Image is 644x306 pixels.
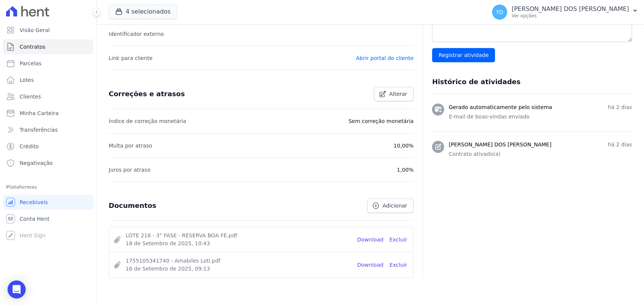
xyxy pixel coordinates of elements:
[397,165,413,174] p: 1,00%
[109,29,164,38] p: Identificador externo
[496,9,503,15] span: YD
[3,72,93,88] a: Lotes
[449,113,632,121] p: E-mail de boas-vindas enviado
[3,39,93,54] a: Contratos
[20,43,45,51] span: Contratos
[20,60,41,67] span: Parcelas
[20,26,50,34] span: Visão Geral
[449,103,552,111] h3: Gerado automaticamente pelo sistema
[432,77,520,86] h3: Histórico de atividades
[432,48,495,62] input: Registrar atividade
[3,139,93,154] a: Crédito
[20,76,34,84] span: Lotes
[449,141,551,149] h3: [PERSON_NAME] DOS [PERSON_NAME]
[356,55,413,61] a: Abrir portal do cliente
[109,201,156,210] h3: Documentos
[608,141,632,149] p: há 2 dias
[6,183,90,192] div: Plataformas
[109,5,177,19] button: 4 selecionados
[109,141,152,150] p: Multa por atraso
[126,265,351,273] span: 16 de Setembro de 2025, 09:13
[109,117,186,126] p: Índice de correção monetária
[449,150,632,158] p: Contrato ativado(a)
[20,159,53,167] span: Negativação
[389,261,407,269] a: Excluir
[126,257,351,265] span: 1755105341740 - Amabiles Loti.pdf
[8,280,26,298] div: Open Intercom Messenger
[126,232,351,240] span: LOTE 218 - 3° FASE - RESERVA BOA FÉ.pdf
[3,122,93,137] a: Transferências
[109,165,151,174] p: Juros por atraso
[383,202,407,209] span: Adicionar
[3,23,93,38] a: Visão Geral
[126,240,351,248] span: 18 de Setembro de 2025, 10:43
[3,211,93,226] a: Conta Hent
[349,117,414,126] p: Sem correção monetária
[608,103,632,111] p: há 2 dias
[109,89,185,98] h3: Correções e atrasos
[3,89,93,104] a: Clientes
[512,5,629,13] p: [PERSON_NAME] DOS [PERSON_NAME]
[374,87,414,101] a: Alterar
[512,13,629,19] p: Ver opções
[3,195,93,210] a: Recebíveis
[389,90,407,98] span: Alterar
[20,143,39,150] span: Crédito
[109,54,152,63] p: Link para cliente
[389,236,407,244] a: Excluir
[20,215,49,223] span: Conta Hent
[357,236,384,244] a: Download
[20,109,58,117] span: Minha Carteira
[357,261,384,269] a: Download
[20,93,41,100] span: Clientes
[3,56,93,71] a: Parcelas
[3,106,93,121] a: Minha Carteira
[3,155,93,171] a: Negativação
[20,198,48,206] span: Recebíveis
[486,2,644,23] button: YD [PERSON_NAME] DOS [PERSON_NAME] Ver opções
[367,198,413,213] a: Adicionar
[20,126,58,134] span: Transferências
[393,141,413,150] p: 10,00%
